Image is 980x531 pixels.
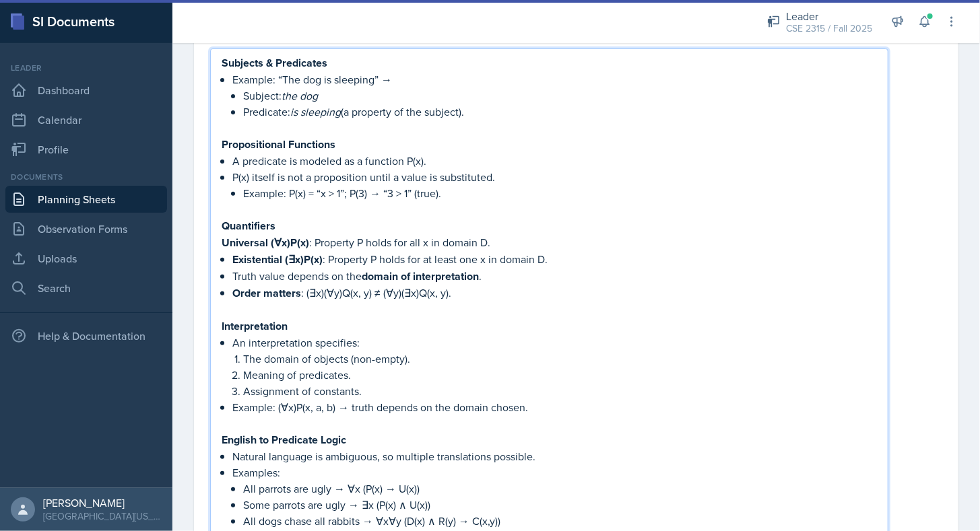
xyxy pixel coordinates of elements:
strong: Quantifiers [222,218,275,234]
strong: Existential (∃x)P(x) [232,252,323,267]
p: Subject: [243,87,877,104]
p: Natural language is ambiguous, so multiple translations possible. [232,448,877,464]
strong: English to Predicate Logic [222,432,346,448]
p: : Property P holds for at least one x in domain D. [232,251,877,268]
strong: Interpretation [222,318,288,334]
strong: Universal (∀x)P(x) [222,235,309,250]
p: All parrots are ugly → ∀x (P(x) → U(x)) [243,481,877,497]
a: Observation Forms [5,215,167,242]
div: [GEOGRAPHIC_DATA][US_STATE] [43,509,162,523]
div: Leader [5,62,167,74]
strong: Propositional Functions [222,137,335,152]
p: Assignment of constants. [243,383,877,399]
em: the dog [282,88,318,103]
p: An interpretation specifies: [232,334,877,351]
strong: Order matters [232,285,301,301]
a: Planning Sheets [5,186,167,213]
p: Example: (∀x)P(x, a, b) → truth depends on the domain chosen. [232,399,877,415]
p: Example: P(x) = “x > 1”; P(3) → “3 > 1” (true). [243,185,877,201]
p: All dogs chase all rabbits → ∀x∀y (D(x) ∧ R(y) → C(x,y)) [243,513,877,529]
div: Help & Documentation [5,322,167,349]
p: Some parrots are ugly → ∃x (P(x) ∧ U(x)) [243,497,877,513]
a: Calendar [5,106,167,133]
a: Dashboard [5,77,167,104]
p: Truth value depends on the . [232,268,877,285]
p: Example: “The dog is sleeping” → [232,71,877,87]
p: Examples: [232,464,877,481]
p: Meaning of predicates. [243,367,877,383]
strong: Subjects & Predicates [222,55,327,71]
p: Predicate: (a property of the subject). [243,104,877,120]
strong: domain of interpretation [362,269,479,284]
p: : (∃x)(∀y)Q(x, y) ≠ (∀y)(∃x)Q(x, y). [232,285,877,302]
div: Leader [786,8,872,24]
p: The domain of objects (non-empty). [243,351,877,367]
p: : Property P holds for all x in domain D. [222,234,877,251]
div: [PERSON_NAME] [43,496,162,509]
em: is sleeping [290,104,341,119]
div: CSE 2315 / Fall 2025 [786,22,872,36]
a: Uploads [5,245,167,272]
div: Documents [5,171,167,183]
a: Search [5,275,167,302]
p: P(x) itself is not a proposition until a value is substituted. [232,169,877,185]
a: Profile [5,136,167,163]
p: A predicate is modeled as a function P(x). [232,153,877,169]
